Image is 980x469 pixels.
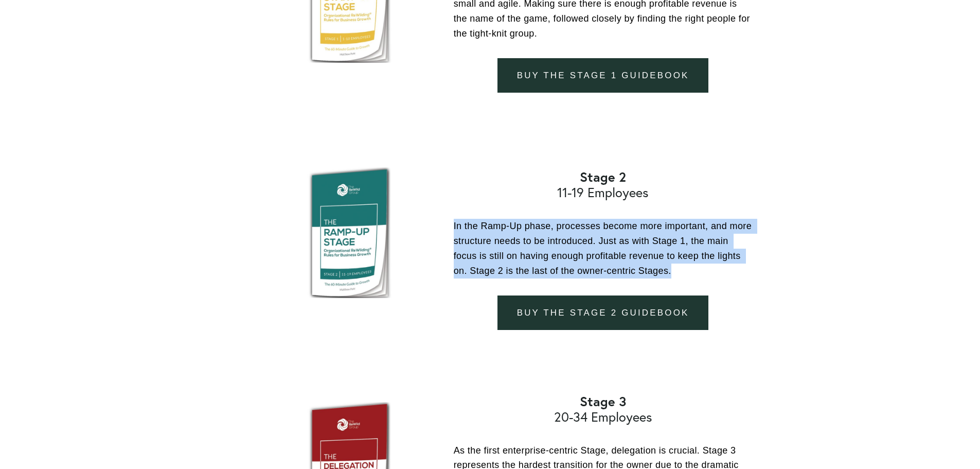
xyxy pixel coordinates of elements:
a: buy the stage 2 guidebook [497,296,708,330]
strong: Stage 2 [580,168,626,185]
h2: 11-19 Employees [454,169,753,200]
a: buy the stage 1 guidebook [497,58,708,93]
strong: Stage 3 [580,393,626,410]
p: In the Ramp-Up phase, processes become more important, and more structure needs to be introduced.... [454,219,753,278]
h2: 20-34 Employees [454,394,753,425]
